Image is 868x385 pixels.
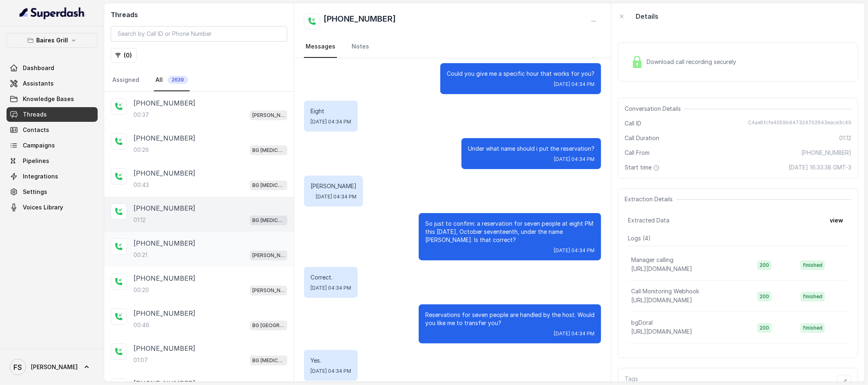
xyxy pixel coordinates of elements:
[133,356,148,364] p: 01:07
[350,36,371,58] a: Notes
[554,247,595,254] span: [DATE] 04:34 PM
[133,98,195,108] p: [PHONE_NUMBER]
[111,69,287,91] nav: Tabs
[839,134,851,142] span: 01:12
[23,64,54,72] span: Dashboard
[636,11,658,21] p: Details
[168,76,188,84] span: 2639
[324,13,396,29] h2: [PHONE_NUMBER]
[316,194,356,200] span: [DATE] 04:34 PM
[310,356,351,365] p: Yes.
[789,163,851,172] span: [DATE] 16:33:38 GMT-3
[23,188,47,196] span: Settings
[310,182,356,190] p: [PERSON_NAME]
[625,149,649,157] span: Call From
[7,185,98,199] a: Settings
[631,256,673,264] p: Manager calling
[800,260,825,270] span: finished
[631,287,699,295] p: Call Monitoring Webhook
[554,330,595,337] span: [DATE] 04:34 PM
[625,163,661,172] span: Start time
[14,363,22,372] text: FS
[23,203,63,211] span: Voices Library
[310,107,351,115] p: Eight
[625,119,641,128] span: Call ID
[801,149,851,157] span: [PHONE_NUMBER]
[7,61,98,75] a: Dashboard
[7,123,98,137] a: Contacts
[625,134,659,142] span: Call Duration
[625,195,676,203] span: Extraction Details
[7,154,98,168] a: Pipelines
[133,203,195,213] p: [PHONE_NUMBER]
[310,119,351,125] span: [DATE] 04:34 PM
[554,156,595,163] span: [DATE] 04:34 PM
[252,286,285,295] p: [PERSON_NAME]
[7,356,98,378] a: [PERSON_NAME]
[20,7,85,20] img: light.svg
[625,105,684,113] span: Conversation Details
[7,138,98,153] a: Campaigns
[310,285,351,291] span: [DATE] 04:34 PM
[133,216,146,224] p: 01:12
[133,111,149,119] p: 00:37
[631,328,692,335] span: [URL][DOMAIN_NAME]
[628,234,848,242] p: Logs ( 4 )
[36,35,68,45] p: Baires Grill
[252,251,285,260] p: [PERSON_NAME]
[757,260,772,270] span: 200
[23,141,55,150] span: Campaigns
[252,216,285,224] p: BG [MEDICAL_DATA]
[800,292,825,301] span: finished
[23,157,49,165] span: Pipelines
[133,181,149,189] p: 00:43
[7,107,98,122] a: Threads
[252,181,285,189] p: BG [MEDICAL_DATA]
[133,146,149,154] p: 00:26
[154,69,190,91] a: All2639
[133,286,149,294] p: 00:20
[31,363,78,371] span: [PERSON_NAME]
[23,172,58,180] span: Integrations
[468,145,595,153] p: Under what name should i put the reservation?
[111,26,287,42] input: Search by Call ID or Phone Number
[133,343,195,353] p: [PHONE_NUMBER]
[133,168,195,178] p: [PHONE_NUMBER]
[133,308,195,318] p: [PHONE_NUMBER]
[133,321,149,329] p: 00:46
[628,216,669,224] span: Extracted Data
[425,220,595,244] p: So just to confirm: a reservation for seven people at eight PM this [DATE], October seventeenth, ...
[133,273,195,283] p: [PHONE_NUMBER]
[7,33,98,48] button: Baires Grill
[111,69,141,91] a: Assigned
[23,126,49,134] span: Contacts
[631,319,653,327] p: bgDoral
[23,79,54,88] span: Assistants
[631,350,675,358] p: baseExtractions
[757,323,772,333] span: 200
[7,76,98,91] a: Assistants
[647,58,739,66] span: Download call recording securely
[133,133,195,143] p: [PHONE_NUMBER]
[304,36,337,58] a: Messages
[133,238,195,248] p: [PHONE_NUMBER]
[7,92,98,106] a: Knowledge Bases
[425,311,595,327] p: Reservations for seven people are handled by the host. Would you like me to transfer you?
[7,169,98,184] a: Integrations
[631,297,692,304] span: [URL][DOMAIN_NAME]
[447,70,595,78] p: Could you give me a specific hour that works for you?
[252,111,285,119] p: [PERSON_NAME]
[554,81,595,88] span: [DATE] 04:34 PM
[111,48,137,63] button: (0)
[631,265,692,272] span: [URL][DOMAIN_NAME]
[310,273,351,282] p: Correct.
[631,56,643,68] img: Lock Icon
[252,321,285,330] p: BG [GEOGRAPHIC_DATA]
[825,213,848,228] button: view
[252,146,285,154] p: BG [MEDICAL_DATA]
[133,251,147,259] p: 00:21
[111,10,287,20] h2: Threads
[23,110,47,119] span: Threads
[304,36,601,58] nav: Tabs
[252,356,285,365] p: BG [MEDICAL_DATA]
